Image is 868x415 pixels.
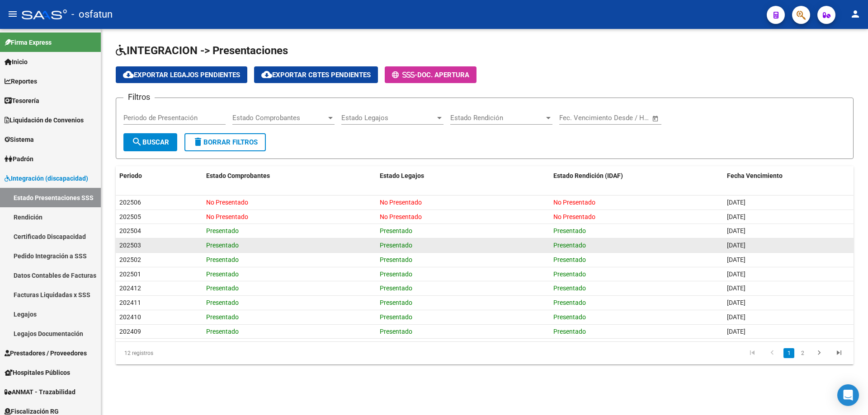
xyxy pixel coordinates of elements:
span: Presentado [206,284,239,292]
span: Presentado [380,242,412,249]
span: [DATE] [727,256,745,263]
span: 202504 [119,227,141,234]
datatable-header-cell: Fecha Vencimiento [723,166,854,186]
span: [DATE] [727,270,745,278]
span: ANMAT - Trazabilidad [5,387,75,397]
div: Open Intercom Messenger [837,384,859,406]
span: Doc. Apertura [417,71,469,79]
datatable-header-cell: Estado Legajos [376,166,550,186]
datatable-header-cell: Periodo [116,166,203,186]
span: Estado Rendición (IDAF) [553,172,623,179]
span: Presentado [380,313,412,321]
span: INTEGRACION -> Presentaciones [116,44,288,57]
span: Presentado [380,328,412,335]
span: - [392,71,417,79]
span: Presentado [553,227,586,234]
span: - osfatun [71,5,113,24]
span: Buscar [132,138,169,146]
span: Presentado [380,270,412,278]
mat-icon: cloud_download [123,69,134,80]
a: go to first page [744,348,761,358]
span: Inicio [5,57,28,67]
a: 1 [783,348,794,358]
input: Fecha inicio [559,114,596,122]
span: Presentado [553,284,586,292]
div: 12 registros [116,342,262,364]
span: Firma Express [5,37,52,47]
span: Presentado [553,299,586,306]
span: No Presentado [380,213,422,220]
button: Exportar Cbtes Pendientes [254,66,378,83]
input: Fecha fin [604,114,648,122]
li: page 1 [782,345,796,361]
span: Periodo [119,172,142,179]
li: page 2 [796,345,809,361]
span: Presentado [206,299,239,306]
span: Liquidación de Convenios [5,115,84,125]
span: Presentado [553,242,586,249]
span: Padrón [5,154,33,164]
span: Presentado [206,242,239,249]
a: go to next page [811,348,828,358]
button: Buscar [123,133,177,151]
span: Presentado [380,227,412,234]
span: Fecha Vencimiento [727,172,783,179]
span: Hospitales Públicos [5,368,70,378]
span: 202409 [119,328,141,335]
span: [DATE] [727,299,745,306]
mat-icon: person [850,9,861,19]
span: 202501 [119,270,141,278]
span: No Presentado [553,213,595,220]
span: Estado Comprobantes [232,114,326,122]
span: Presentado [380,299,412,306]
span: [DATE] [727,242,745,249]
span: Presentado [380,256,412,263]
span: 202410 [119,313,141,321]
mat-icon: cloud_download [261,69,272,80]
button: Open calendar [651,113,661,124]
span: 202412 [119,284,141,292]
span: Estado Legajos [341,114,435,122]
span: [DATE] [727,328,745,335]
mat-icon: menu [7,9,18,19]
span: Integración (discapacidad) [5,173,88,183]
span: Prestadores / Proveedores [5,348,87,358]
span: Borrar Filtros [193,138,258,146]
mat-icon: delete [193,136,203,147]
button: Borrar Filtros [184,133,266,151]
button: Exportar Legajos Pendientes [116,66,247,83]
datatable-header-cell: Estado Comprobantes [203,166,376,186]
span: No Presentado [553,199,595,206]
span: Presentado [553,270,586,278]
span: Exportar Legajos Pendientes [123,71,240,79]
span: [DATE] [727,213,745,220]
span: 202502 [119,256,141,263]
button: -Doc. Apertura [385,66,476,83]
span: Estado Rendición [450,114,544,122]
span: Presentado [206,227,239,234]
h3: Filtros [123,91,155,103]
span: 202506 [119,199,141,206]
span: Tesorería [5,96,39,106]
span: Presentado [206,313,239,321]
span: Presentado [206,270,239,278]
a: go to last page [830,348,848,358]
span: Exportar Cbtes Pendientes [261,71,371,79]
span: [DATE] [727,199,745,206]
span: 202505 [119,213,141,220]
span: 202411 [119,299,141,306]
span: [DATE] [727,313,745,321]
span: Presentado [553,256,586,263]
span: Reportes [5,76,37,86]
a: go to previous page [764,348,781,358]
span: No Presentado [380,199,422,206]
mat-icon: search [132,136,142,147]
a: 2 [797,348,808,358]
span: Estado Legajos [380,172,424,179]
datatable-header-cell: Estado Rendición (IDAF) [550,166,723,186]
span: No Presentado [206,213,248,220]
span: Presentado [206,256,239,263]
span: 202503 [119,242,141,249]
span: Presentado [553,328,586,335]
span: Sistema [5,135,34,145]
